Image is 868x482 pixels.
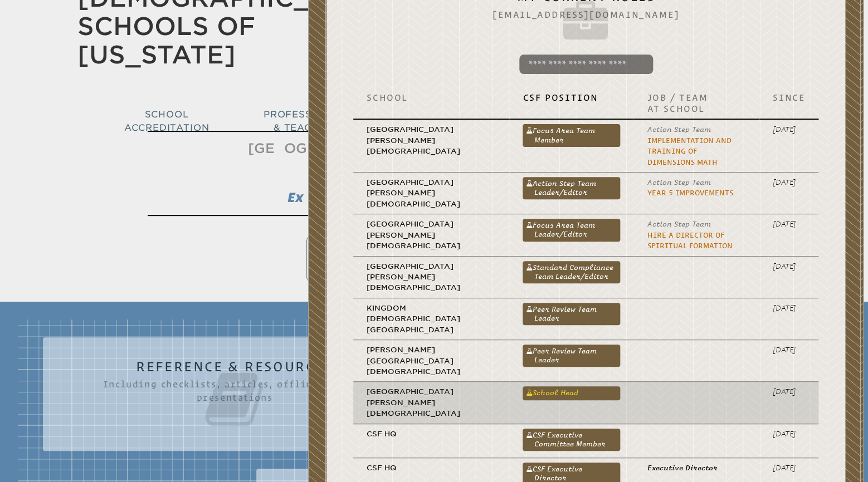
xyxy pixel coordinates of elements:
p: [GEOGRAPHIC_DATA][PERSON_NAME][DEMOGRAPHIC_DATA] [367,124,496,156]
p: CSF HQ [367,463,496,473]
a: Peer Review Team Leader [523,303,620,325]
p: [GEOGRAPHIC_DATA][PERSON_NAME][DEMOGRAPHIC_DATA] [367,386,496,419]
span: Experimental School Head [287,189,581,205]
a: Hire a Director of Spiritual Formation [647,231,732,250]
span: School Accreditation [124,109,209,133]
p: Since [773,92,805,103]
a: Focus Area Team Member [523,124,620,146]
p: School [367,92,496,103]
a: Year 5 Improvements [647,189,733,197]
p: [DATE] [773,177,805,188]
p: [PERSON_NAME][GEOGRAPHIC_DATA][DEMOGRAPHIC_DATA] [367,345,496,377]
p: [DATE] [773,303,805,313]
p: [DATE] [773,345,805,355]
span: Action Step Team [647,125,710,134]
p: Kingdom [DEMOGRAPHIC_DATA][GEOGRAPHIC_DATA] [367,303,496,335]
a: Focus Area Team Leader/Editor [523,219,620,241]
a: School Head [523,386,620,400]
p: [GEOGRAPHIC_DATA][PERSON_NAME][DEMOGRAPHIC_DATA] [367,261,496,293]
p: [GEOGRAPHIC_DATA][PERSON_NAME][DEMOGRAPHIC_DATA] [367,177,496,209]
p: [GEOGRAPHIC_DATA][PERSON_NAME][DEMOGRAPHIC_DATA] [367,219,496,251]
p: [DATE] [773,124,805,135]
span: Action Step Team [647,220,710,228]
p: [DATE] [773,463,805,473]
p: CSF Position [523,92,620,103]
p: Job / Team at School [647,92,746,114]
a: Standard Compliance Team Leader/Editor [523,261,620,283]
a: Peer Review Team Leader [523,345,620,367]
p: [DATE] [773,429,805,439]
a: Implementation and Training of Dimensions Math [647,136,731,166]
a: Action Step Team Leader/Editor [523,177,620,199]
a: CSF Executive Committee Member [523,429,620,451]
p: [DATE] [773,386,805,397]
span: Professional Development & Teacher Certification [264,109,426,133]
p: Executive Director [647,463,746,473]
span: Action Step Team [647,178,710,186]
p: [DATE] [773,261,805,272]
h2: Reference & Resources [65,360,404,431]
p: CSF HQ [367,429,496,439]
p: [DATE] [773,219,805,229]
